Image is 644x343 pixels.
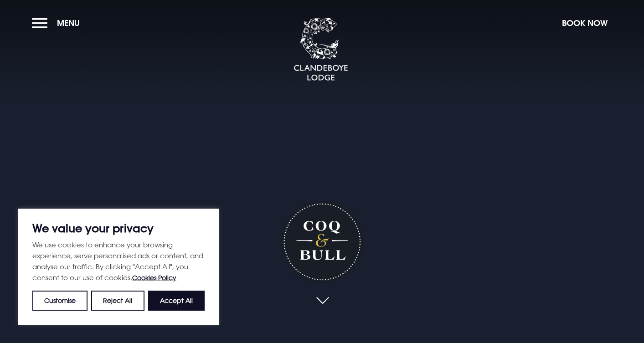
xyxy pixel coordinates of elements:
button: Customise [32,291,88,311]
button: Menu [32,13,84,33]
button: Accept All [148,291,205,311]
a: Cookies Policy [132,274,176,282]
div: We value your privacy [18,209,219,325]
p: We value your privacy [32,223,205,234]
img: Clandeboye Lodge [294,18,348,82]
span: Menu [57,18,80,28]
button: Book Now [557,13,612,33]
h1: Coq & Bull [281,201,363,282]
p: We use cookies to enhance your browsing experience, serve personalised ads or content, and analys... [32,239,205,283]
button: Reject All [91,291,144,311]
